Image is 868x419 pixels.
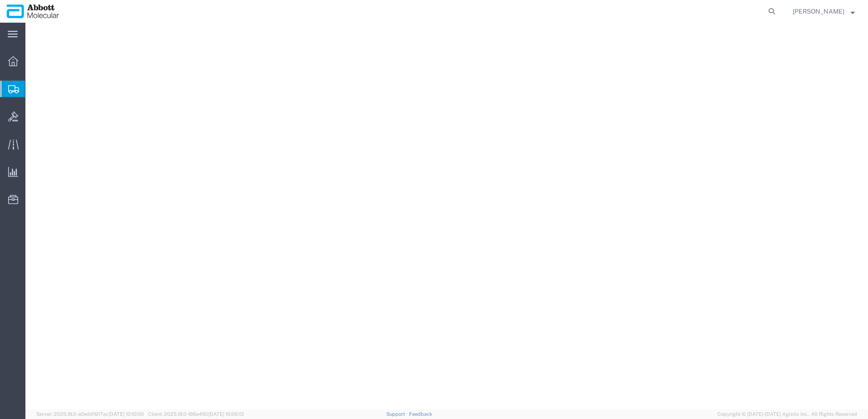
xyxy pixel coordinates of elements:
span: Server: 2025.18.0-a0edd1917ac [36,411,144,417]
iframe: FS Legacy Container [25,23,868,409]
a: Support [386,411,409,417]
span: Client: 2025.18.0-198a450 [148,411,244,417]
span: Raza Khan [793,6,844,16]
span: Copyright © [DATE]-[DATE] Agistix Inc., All Rights Reserved [717,410,857,418]
a: Feedback [409,411,432,417]
span: [DATE] 10:10:00 [108,411,144,417]
img: logo [6,5,59,18]
span: [DATE] 10:06:13 [208,411,244,417]
button: [PERSON_NAME] [792,6,855,17]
